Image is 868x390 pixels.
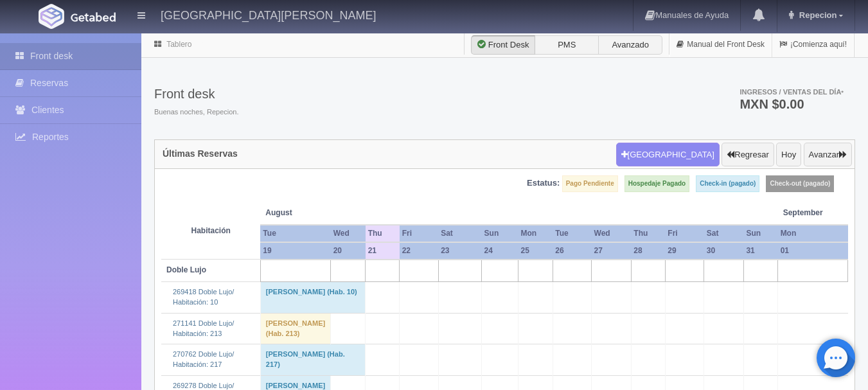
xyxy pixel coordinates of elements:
[740,88,844,96] span: Ingresos / Ventas del día
[743,242,777,260] th: 31
[191,226,231,235] strong: Habitación
[766,175,834,192] label: Check-out (pagado)
[796,10,837,20] span: Repecion
[669,32,772,57] a: Manual del Front Desk
[161,6,376,22] h4: [GEOGRAPHIC_DATA][PERSON_NAME]
[740,98,844,111] h3: MXN $0.00
[553,225,591,242] th: Tue
[527,177,560,190] label: Estatus:
[704,242,744,260] th: 30
[39,4,64,29] img: Getabed
[592,242,632,260] th: 27
[154,87,238,101] h3: Front desk
[265,208,360,218] span: August
[518,242,553,260] th: 25
[722,143,774,167] button: Regresar
[173,288,234,306] a: 269418 Doble Lujo/Habitación: 10
[260,313,330,344] td: [PERSON_NAME] (Hab. 213)
[260,282,365,313] td: [PERSON_NAME] (Hab. 10)
[166,265,206,274] b: Doble Lujo
[173,350,234,368] a: 270762 Doble Lujo/Habitación: 217
[631,225,665,242] th: Thu
[704,225,744,242] th: Sat
[592,225,632,242] th: Wed
[331,242,366,260] th: 20
[260,344,365,375] td: [PERSON_NAME] (Hab. 217)
[696,175,759,192] label: Check-in (pagado)
[400,225,438,242] th: Fri
[783,208,843,218] span: September
[778,242,848,260] th: 01
[366,225,400,242] th: Thu
[776,143,801,167] button: Hoy
[804,143,852,167] button: Avanzar
[482,225,518,242] th: Sun
[518,225,553,242] th: Mon
[553,242,591,260] th: 26
[163,149,238,159] h4: Últimas Reservas
[535,35,599,55] label: PMS
[71,12,116,22] img: Getabed
[562,175,618,192] label: Pago Pendiente
[778,225,848,242] th: Mon
[624,175,689,192] label: Hospedaje Pagado
[438,225,481,242] th: Sat
[260,225,330,242] th: Tue
[616,143,720,167] button: [GEOGRAPHIC_DATA]
[772,32,854,57] a: ¡Comienza aquí!
[331,225,366,242] th: Wed
[471,35,535,55] label: Front Desk
[438,242,481,260] th: 23
[482,242,518,260] th: 24
[260,242,330,260] th: 19
[366,242,400,260] th: 21
[598,35,662,55] label: Avanzado
[166,40,191,49] a: Tablero
[400,242,438,260] th: 22
[665,225,704,242] th: Fri
[173,319,234,337] a: 271141 Doble Lujo/Habitación: 213
[631,242,665,260] th: 28
[743,225,777,242] th: Sun
[665,242,704,260] th: 29
[154,107,238,118] span: Buenas noches, Repecion.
